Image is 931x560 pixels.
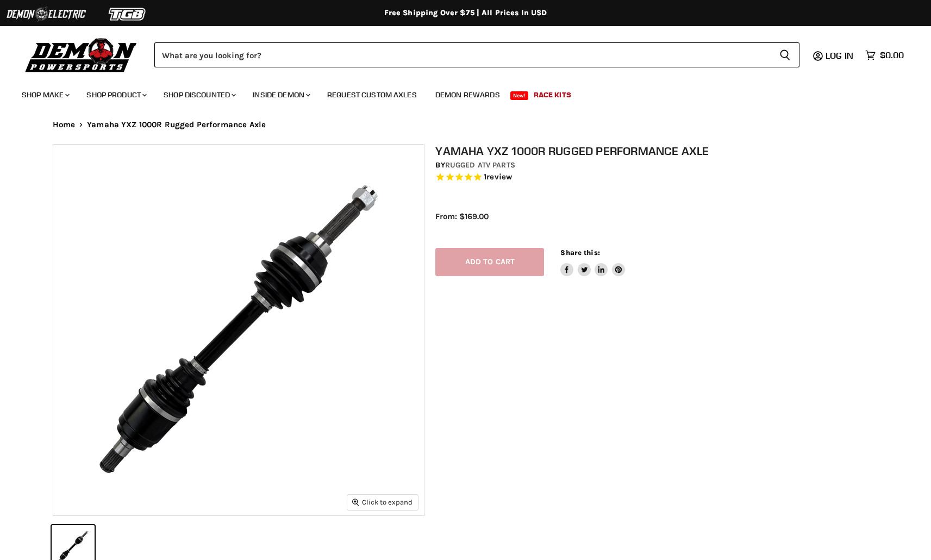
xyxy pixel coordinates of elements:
form: Product [154,42,799,67]
div: by [435,159,890,171]
a: $0.00 [860,47,909,63]
a: Home [53,120,76,129]
a: Race Kits [526,84,579,106]
img: IMAGE [53,145,424,515]
img: Demon Electric Logo 2 [5,4,87,24]
span: New! [510,91,529,100]
span: From: $169.00 [435,211,489,221]
a: Demon Rewards [427,84,508,106]
a: Request Custom Axles [319,84,425,106]
span: Rated 5.0 out of 5 stars 1 reviews [435,172,890,183]
a: Shop Product [78,84,153,106]
span: review [486,172,512,182]
nav: Breadcrumbs [31,120,901,129]
h1: Yamaha YXZ 1000R Rugged Performance Axle [435,144,890,158]
div: Free Shipping Over $75 | All Prices In USD [31,8,901,18]
ul: Main menu [14,79,901,106]
span: $0.00 [880,50,904,60]
span: Click to expand [352,498,413,506]
img: TGB Logo 2 [87,4,168,24]
a: Inside Demon [245,84,317,106]
aside: Share this: [560,248,625,277]
button: Search [771,42,799,67]
a: Shop Discounted [155,84,242,106]
a: Rugged ATV Parts [445,160,515,170]
input: Search [154,42,771,67]
span: Yamaha YXZ 1000R Rugged Performance Axle [87,120,266,129]
a: Shop Make [14,84,76,106]
img: Demon Powersports [22,35,141,74]
span: Log in [826,50,853,61]
a: Log in [821,51,860,60]
span: 1 reviews [484,172,512,182]
button: Click to expand [347,495,418,509]
span: Share this: [560,248,599,257]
